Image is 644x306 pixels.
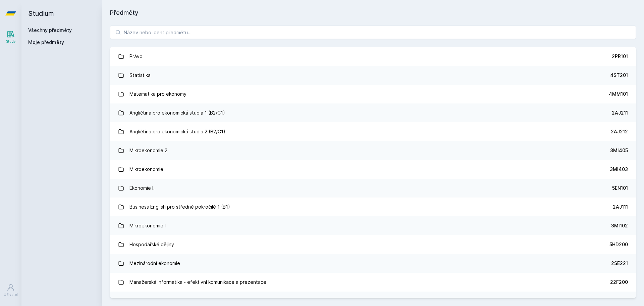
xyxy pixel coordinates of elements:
[110,66,636,85] a: Statistika 4ST201
[612,110,628,116] div: 2AJ211
[611,260,628,267] div: 2SE221
[609,91,628,97] div: 4MM101
[611,128,628,135] div: 2AJ212
[110,179,636,198] a: Ekonomie I. 5EN101
[129,181,155,195] div: Ekonomie I.
[6,39,16,44] div: Study
[110,26,636,39] input: Název nebo ident předmětu…
[1,280,20,301] a: Uživatel
[4,292,18,297] div: Uživatel
[110,160,636,179] a: Mikroekonomie 3MI403
[610,166,628,173] div: 3MI403
[129,106,225,120] div: Angličtina pro ekonomická studia 1 (B2/C1)
[129,275,266,289] div: Manažerská informatika - efektivní komunikace a prezentace
[611,222,628,229] div: 3MI102
[110,273,636,292] a: Manažerská informatika - efektivní komunikace a prezentace 22F200
[110,141,636,160] a: Mikroekonomie 2 3MI405
[612,53,628,60] div: 2PR101
[110,122,636,141] a: Angličtina pro ekonomická studia 2 (B2/C1) 2AJ212
[129,200,230,214] div: Business English pro středně pokročilé 1 (B1)
[28,27,72,33] a: Všechny předměty
[610,147,628,154] div: 3MI405
[110,216,636,235] a: Mikroekonomie I 3MI102
[129,163,163,176] div: Mikroekonomie
[129,50,143,63] div: Právo
[110,254,636,273] a: Mezinárodní ekonomie 2SE221
[129,219,166,232] div: Mikroekonomie I
[129,87,186,101] div: Matematika pro ekonomy
[610,72,628,79] div: 4ST201
[129,69,151,82] div: Statistika
[110,235,636,254] a: Hospodářské dějiny 5HD200
[129,144,167,157] div: Mikroekonomie 2
[110,8,636,17] h1: Předměty
[28,39,64,46] span: Moje předměty
[612,185,628,191] div: 5EN101
[1,27,20,47] a: Study
[110,103,636,122] a: Angličtina pro ekonomická studia 1 (B2/C1) 2AJ211
[129,257,180,270] div: Mezinárodní ekonomie
[110,198,636,216] a: Business English pro středně pokročilé 1 (B1) 2AJ111
[613,204,628,210] div: 2AJ111
[129,238,174,251] div: Hospodářské dějiny
[610,279,628,286] div: 22F200
[110,85,636,103] a: Matematika pro ekonomy 4MM101
[129,125,225,138] div: Angličtina pro ekonomická studia 2 (B2/C1)
[612,298,628,304] div: 1FU201
[609,241,628,248] div: 5HD200
[110,47,636,66] a: Právo 2PR101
